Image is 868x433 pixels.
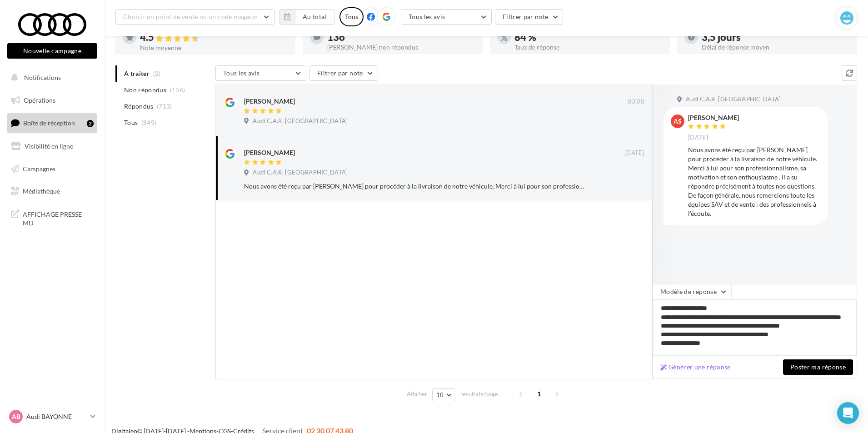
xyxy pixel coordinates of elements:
a: Médiathèque [5,182,99,201]
div: [PERSON_NAME] non répondus [327,44,475,50]
span: AS [673,117,682,126]
span: résultats/page [460,390,498,398]
a: Boîte de réception2 [5,113,99,133]
span: 10 [436,391,444,398]
button: Poster ma réponse [783,359,853,375]
a: Campagnes [5,159,99,179]
div: 136 [327,32,475,42]
div: Tous [339,7,364,26]
span: Audi C.A.R. [GEOGRAPHIC_DATA] [253,117,348,125]
span: Tous les avis [409,13,445,20]
div: Délai de réponse moyen [702,44,850,50]
button: Choisir un point de vente ou un code magasin [115,9,274,25]
a: Visibilité en ligne [5,137,99,156]
div: Nous avons été reçu par [PERSON_NAME] pour procéder à la livraison de notre véhicule. Merci à lui... [688,145,821,218]
a: AB Audi BAYONNE [7,408,97,425]
div: Nous avons été reçu par [PERSON_NAME] pour procéder à la livraison de notre véhicule. Merci à lui... [244,182,585,191]
span: Choisir un point de vente ou un code magasin [123,13,258,20]
button: Filtrer par note [495,9,564,25]
a: Opérations [5,91,99,110]
button: Tous les avis [215,65,306,81]
span: [DATE] [624,149,644,157]
div: 2 [87,120,94,127]
div: Note moyenne [140,45,288,51]
div: [PERSON_NAME] [688,114,739,121]
button: Tous les avis [401,9,492,25]
div: 4.5 [140,32,288,43]
span: AB [12,412,20,421]
div: Taux de réponse [514,44,663,50]
span: Campagnes [23,164,55,172]
span: [DATE] [688,134,708,142]
div: 3,5 jours [702,32,850,42]
span: AFFICHAGE PRESSE MD [23,208,94,228]
span: Répondus [124,102,154,111]
span: Médiathèque [23,187,60,195]
span: Boîte de réception [23,119,75,127]
span: Afficher [407,390,427,398]
span: Tous les avis [223,69,260,77]
div: [PERSON_NAME] [244,148,295,157]
span: Notifications [24,74,61,81]
div: [PERSON_NAME] [244,97,295,106]
button: Filtrer par note [309,65,378,81]
span: Opérations [24,96,55,104]
p: Audi BAYONNE [26,412,87,421]
span: (849) [141,119,157,126]
button: 10 [432,388,455,401]
span: Audi C.A.R. [GEOGRAPHIC_DATA] [686,95,781,104]
span: Visibilité en ligne [25,142,73,150]
span: Tous [124,118,138,127]
div: Open Intercom Messenger [837,402,859,424]
button: Au total [279,9,334,25]
span: 03:00 [628,98,644,106]
span: (136) [170,86,185,94]
button: Modèle de réponse [653,284,732,299]
span: (713) [157,103,172,110]
div: 84 % [514,32,663,42]
button: Générer une réponse [657,362,734,373]
span: 1 [532,387,546,401]
button: Nouvelle campagne [7,43,97,59]
a: AFFICHAGE PRESSE MD [5,204,99,231]
span: Non répondus [124,85,166,95]
button: Au total [295,9,334,25]
span: Audi C.A.R. [GEOGRAPHIC_DATA] [253,169,348,177]
button: Notifications [5,68,95,87]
